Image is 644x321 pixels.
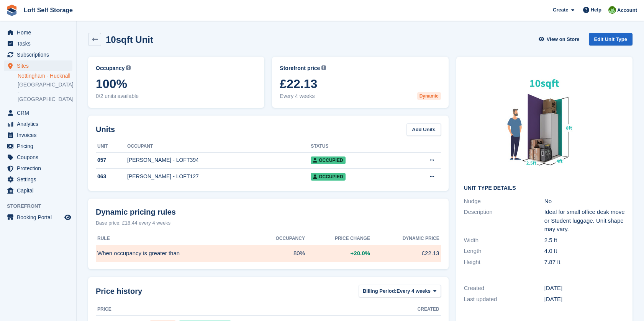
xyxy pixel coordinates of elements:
[17,108,63,118] span: CRM
[464,295,544,304] div: Last updated
[4,174,72,185] a: menu
[7,202,76,210] span: Storefront
[418,306,439,313] span: Created
[422,249,439,258] span: £22.13
[17,60,63,71] span: Sites
[464,185,625,191] h2: Unit Type details
[127,140,311,153] th: Occupant
[17,119,63,129] span: Analytics
[311,156,345,164] span: Occupied
[4,38,72,49] a: menu
[335,235,370,242] span: Price change
[553,6,568,14] span: Create
[608,6,616,14] img: James Johnson
[487,64,602,179] img: 10sqft-units.jpg
[96,77,257,91] span: 100%
[351,249,370,258] span: +20.0%
[126,65,131,70] img: icon-info-grey-7440780725fd019a000dd9b08b2336e03edf1995a4989e88bcd33f0948082b44.svg
[21,4,76,16] a: Loft Self Storage
[17,38,63,49] span: Tasks
[464,284,544,293] div: Created
[544,295,625,304] div: [DATE]
[6,5,18,16] img: stora-icon-8386f47178a22dfd0bd8f6a31ec36ba5ce8667c1dd55bd0f319d3a0aa187defe.svg
[17,185,63,196] span: Capital
[4,49,72,60] a: menu
[96,219,441,227] div: Base price: £18.44 every 4 weeks
[63,213,72,222] a: Preview store
[96,140,127,153] th: Unit
[544,284,625,293] div: [DATE]
[617,7,637,14] span: Account
[17,163,63,174] span: Protection
[18,72,72,80] a: Nottingham - Hucknall
[544,197,625,206] div: No
[464,258,544,267] div: Height
[106,34,153,45] h2: 10sqft Unit
[4,27,72,38] a: menu
[96,156,127,164] div: 057
[544,236,625,245] div: 2.5 ft
[280,64,320,72] span: Storefront price
[127,173,311,181] div: [PERSON_NAME] - LOFT127
[17,152,63,163] span: Coupons
[17,49,63,60] span: Subscriptions
[96,303,148,316] th: Price
[17,27,63,38] span: Home
[96,285,142,297] span: Price history
[544,208,625,234] div: Ideal for small office desk move or Student luggage. Unit shape may vary.
[4,108,72,118] a: menu
[17,130,63,140] span: Invoices
[4,130,72,140] a: menu
[538,33,583,46] a: View on Store
[311,140,400,153] th: Status
[464,236,544,245] div: Width
[363,287,397,295] span: Billing Period:
[321,65,326,70] img: icon-info-grey-7440780725fd019a000dd9b08b2336e03edf1995a4989e88bcd33f0948082b44.svg
[359,285,441,297] button: Billing Period: Every 4 weeks
[464,197,544,206] div: Nudge
[403,235,439,242] span: Dynamic price
[4,185,72,196] a: menu
[397,287,431,295] span: Every 4 weeks
[544,247,625,256] div: 4.0 ft
[4,141,72,152] a: menu
[280,77,441,91] span: £22.13
[464,208,544,234] div: Description
[4,119,72,129] a: menu
[464,247,544,256] div: Length
[96,173,127,181] div: 063
[589,33,633,46] a: Edit Unit Type
[4,152,72,163] a: menu
[417,92,441,100] div: Dynamic
[311,173,345,181] span: Occupied
[4,60,72,71] a: menu
[96,92,257,100] span: 0/2 units available
[96,206,441,218] div: Dynamic pricing rules
[96,64,125,72] span: Occupancy
[18,81,72,103] a: [GEOGRAPHIC_DATA] - [GEOGRAPHIC_DATA]
[96,245,251,262] td: When occupancy is greater than
[406,123,441,136] a: Add Units
[96,233,251,245] th: Rule
[17,141,63,152] span: Pricing
[4,212,72,223] a: menu
[4,163,72,174] a: menu
[544,258,625,267] div: 7.87 ft
[293,249,305,258] span: 80%
[96,124,115,135] h2: Units
[547,36,580,43] span: View on Store
[127,156,311,164] div: [PERSON_NAME] - LOFT394
[280,92,441,100] span: Every 4 weeks
[591,6,601,14] span: Help
[275,235,305,242] span: Occupancy
[17,212,63,223] span: Booking Portal
[17,174,63,185] span: Settings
